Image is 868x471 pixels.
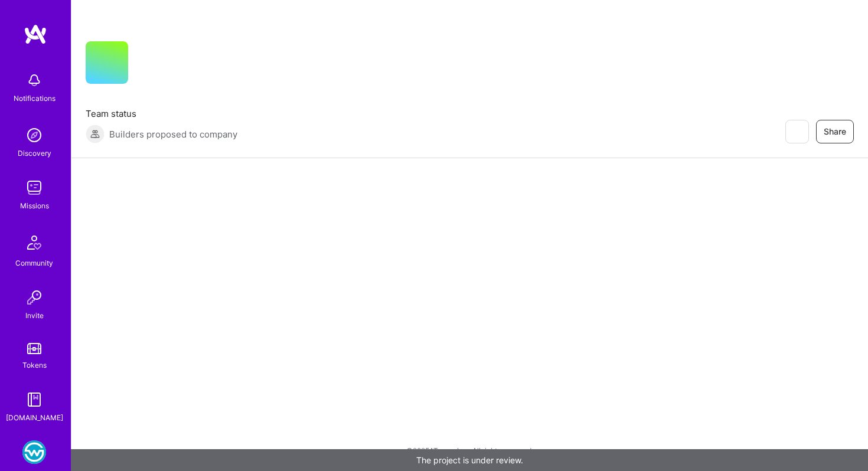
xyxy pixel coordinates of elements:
[27,343,41,354] img: tokens
[25,309,44,322] div: Invite
[792,127,801,136] i: icon EyeClosed
[20,199,49,212] div: Missions
[816,120,854,143] button: Share
[22,359,47,371] div: Tokens
[15,257,53,269] div: Community
[22,68,46,92] img: bell
[22,286,46,309] img: Invite
[24,24,47,45] img: logo
[22,176,46,199] img: teamwork
[86,125,105,143] img: Builders proposed to company
[19,440,49,464] a: WSC Sports: NLP Pipeline for Real-Time Content Generation
[22,440,46,464] img: WSC Sports: NLP Pipeline for Real-Time Content Generation
[20,228,48,257] img: Community
[824,126,846,138] span: Share
[6,411,63,424] div: [DOMAIN_NAME]
[22,123,46,147] img: discovery
[18,147,51,159] div: Discovery
[71,449,868,471] div: The project is under review.
[142,60,152,70] i: icon CompanyGray
[14,92,56,104] div: Notifications
[22,388,46,411] img: guide book
[109,128,237,140] span: Builders proposed to company
[86,107,237,120] span: Team status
